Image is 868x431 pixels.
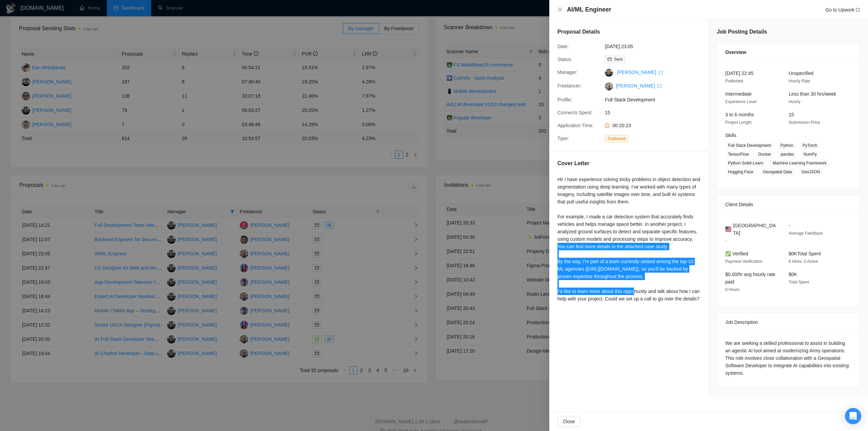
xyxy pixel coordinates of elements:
img: c1bNrUOrIEmA2SDtewR3WpNv7SkIxnDdgK3S8ypKRFOUbGnZCdITuHNnm2tSkd8DQG [605,82,613,91]
span: Docker [755,151,774,158]
h5: Job Posting Details [717,28,767,36]
span: GeoJSON [799,168,823,176]
span: Status: [557,57,572,62]
span: Published [725,79,743,83]
span: Manager: [557,70,577,75]
span: Submission Price [789,120,820,125]
span: Python [778,142,796,149]
span: $0K Total Spent [789,251,821,256]
span: Full Stack Development [605,96,707,103]
span: Total Spent [789,280,809,285]
span: 15 [605,109,707,116]
img: 🇺🇸 [725,226,731,233]
span: Average Feedback [789,231,823,236]
span: export [856,8,860,12]
span: 6 Hires, 0 Active [789,259,818,264]
span: Close [563,418,575,425]
span: Unspecified [789,71,813,76]
span: Intermediate [725,91,752,97]
span: Geospatial Data [760,168,795,176]
span: [GEOGRAPHIC_DATA] [733,222,778,237]
a: [PERSON_NAME] export [616,83,662,89]
div: Client Details [725,195,851,214]
span: 15 [789,112,794,117]
span: Freelancer: [557,83,581,89]
div: Hi! I have experience solving tricky problems in object detection and segmentation using deep lea... [557,176,700,302]
span: export [659,71,663,75]
div: Job Description [725,313,851,331]
span: mail [608,57,612,61]
span: 0 Hours [725,287,739,292]
span: [DATE] 22:45 [725,71,753,76]
span: close [557,7,563,12]
span: 00:20:23 [612,123,631,128]
span: Overview [725,48,746,56]
span: $0.00/hr avg hourly rate paid [725,272,775,285]
span: Sent [614,57,623,62]
span: Skills [725,133,736,138]
span: - [789,223,790,228]
span: NumPy [801,151,820,158]
span: Hourly Rate [789,79,810,83]
span: clock-circle [605,123,610,128]
span: Hourly [789,99,801,104]
span: Payment Verification [725,259,762,264]
span: pandas [778,151,796,158]
span: Less than 30 hrs/week [789,91,836,97]
h5: Proposal Details [557,28,600,36]
span: export [657,84,662,88]
button: Close [557,7,563,13]
span: ✅ Verified [725,251,748,256]
span: Experience Level [725,99,756,104]
span: Application Time: [557,123,594,128]
a: Go to Upworkexport [825,7,860,13]
div: Open Intercom Messenger [845,408,861,424]
span: TensorFlow [725,151,751,158]
span: Hugging Face [725,168,756,176]
button: Close [557,416,580,427]
span: $0K [789,272,797,277]
span: Outbound [605,135,628,142]
span: PyTorch [800,142,820,149]
a: [PERSON_NAME] export [617,70,663,75]
span: - [725,238,727,243]
span: Type: [557,136,569,141]
span: Machine Learning Framework [770,159,829,167]
span: 3 to 6 months [725,112,754,117]
span: Python Scikit-Learn [725,159,766,167]
div: We are seeking a skilled professional to assist in building an agentic AI tool aimed at modernizi... [725,339,851,377]
span: Connects Spent: [557,110,593,115]
span: Project Length [725,120,751,125]
span: Date: [557,44,569,49]
h5: Cover Letter [557,159,589,168]
span: Profile: [557,97,572,102]
span: [DATE] 23:05 [605,43,707,50]
h4: AI/ML Engineer [567,5,611,14]
span: Full Stack Development [725,142,774,149]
